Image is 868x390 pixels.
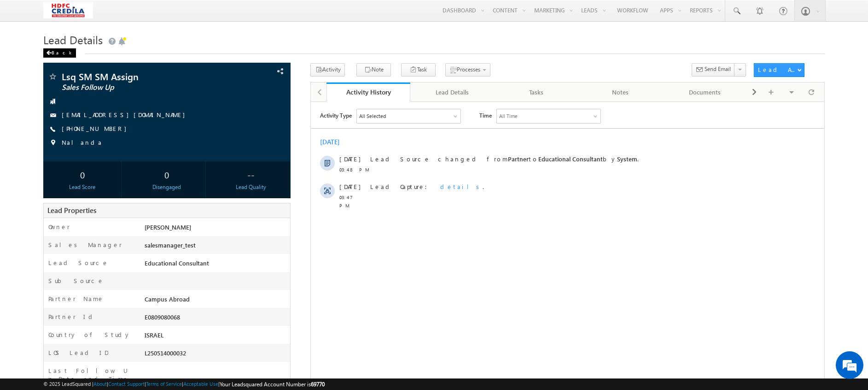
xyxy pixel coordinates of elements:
[418,87,486,98] div: Lead Details
[29,64,56,72] span: 03:48 PM
[59,81,122,89] span: Lead Capture:
[130,166,204,183] div: 0
[9,7,41,21] span: Activity Type
[227,53,292,61] span: Educational Consultant
[59,53,328,61] span: Lead Source changed from to by .
[43,48,76,58] div: Back
[129,81,172,89] span: details
[145,223,191,231] span: [PERSON_NAME]
[48,48,155,60] div: Chat with us now
[220,381,325,388] span: Your Leadsquared Account Number is
[48,223,70,231] label: Owner
[93,381,107,387] a: About
[29,53,49,61] span: [DATE]
[754,63,804,77] button: Lead Actions
[59,81,463,89] div: .
[142,295,290,307] div: Campus Abroad
[502,87,571,98] div: Tasks
[48,295,104,303] label: Partner Name
[310,63,345,77] button: Activity
[48,241,122,249] label: Sales Manager
[29,81,49,89] span: [DATE]
[579,83,663,102] a: Notes
[108,381,145,387] a: Contact Support
[188,10,207,18] div: All Time
[48,349,108,357] label: LOS Lead ID
[445,63,490,77] button: Processes
[43,380,325,389] span: © 2025 LeadSquared | | | | |
[356,63,391,77] button: Note
[306,53,326,61] span: System
[215,183,288,191] div: Lead Quality
[142,259,290,272] div: Educational Consultant
[215,166,288,183] div: --
[29,91,56,108] span: 03:47 PM
[130,183,204,191] div: Disengaged
[169,7,181,21] span: Time
[48,366,133,383] label: Last Follow Up Date and Time
[46,166,119,183] div: 0
[670,87,739,98] div: Documents
[142,241,290,254] div: salesmanager_test
[12,85,168,276] textarea: Type your message and hit 'Enter'
[47,206,96,215] span: Lead Properties
[142,349,290,361] div: L250514000032
[62,72,216,81] span: Lsq SM SM Assign
[410,83,495,102] a: Lead Details
[197,53,218,61] span: Partner
[16,48,39,60] img: d_60004797649_company_0_60004797649
[9,36,39,44] div: [DATE]
[142,313,290,325] div: E0809080068
[705,65,731,73] span: Send Email
[183,381,218,387] a: Acceptable Use
[333,88,404,96] div: Activity History
[43,32,103,47] span: Lead Details
[48,259,109,267] label: Lead Source
[48,10,75,18] div: All Selected
[142,331,290,343] div: ISRAEL
[125,284,167,296] em: Start Chat
[48,331,131,339] label: Country of Study
[758,65,797,74] div: Lead Actions
[151,5,173,27] div: Minimize live chat window
[62,83,216,92] span: Sales Follow Up
[586,87,655,98] div: Notes
[495,83,579,102] a: Tasks
[46,7,150,21] div: All Selected
[46,183,119,191] div: Lead Score
[311,381,325,388] span: 69770
[326,83,411,102] a: Activity History
[401,63,436,77] button: Task
[663,83,747,102] a: Documents
[62,138,103,148] span: Nalanda
[48,277,104,285] label: Sub Source
[43,48,81,56] a: Back
[692,63,735,77] button: Send Email
[48,313,96,321] label: Partner Id
[43,2,93,18] img: Custom Logo
[457,66,480,73] span: Processes
[62,124,131,132] a: [PHONE_NUMBER]
[62,111,190,118] a: [EMAIL_ADDRESS][DOMAIN_NAME]
[146,381,182,387] a: Terms of Service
